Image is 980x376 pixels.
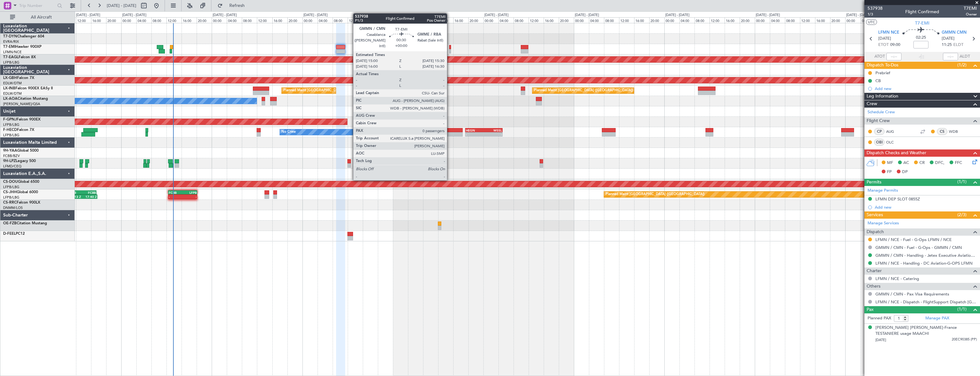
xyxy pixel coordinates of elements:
[7,12,68,22] button: All Aircraft
[408,17,423,23] div: 04:00
[514,17,529,23] div: 08:00
[887,169,892,175] span: FP
[890,42,900,48] span: 09:00
[866,19,877,25] button: UTC
[875,237,952,242] a: LFMN / NCE - Fuel - G-Ops LFMN / NCE
[484,128,502,132] div: WSSL
[755,17,770,23] div: 00:00
[875,245,962,250] a: GMMN / CMN - Fuel - G-Ops - GMMN / CMN
[3,122,19,127] a: LFPB/LBG
[949,129,963,134] a: WDB
[213,13,237,18] div: [DATE] - [DATE]
[136,17,151,23] div: 04:00
[534,86,633,95] div: Planned Maint [GEOGRAPHIC_DATA] ([GEOGRAPHIC_DATA])
[957,178,966,185] span: (1/1)
[76,17,91,23] div: 12:00
[867,62,898,69] span: Dispatch To-Dos
[606,190,705,199] div: Planned Maint [GEOGRAPHIC_DATA] ([GEOGRAPHIC_DATA])
[867,100,877,108] span: Crew
[3,185,19,189] a: LFPB/LBG
[3,222,47,225] a: OE-FZBCitation Mustang
[272,17,287,23] div: 16:00
[438,17,453,23] div: 12:00
[3,201,17,205] span: CS-RRC
[559,17,574,23] div: 20:00
[70,195,83,199] div: 10:13 Z
[3,81,22,86] a: EDLW/DTM
[785,17,800,23] div: 08:00
[867,228,884,236] span: Dispatch
[845,17,860,23] div: 00:00
[574,17,589,23] div: 00:00
[169,195,182,199] div: -
[875,291,949,297] a: GMMN / CMN - Pax Visa Requirements
[227,17,242,23] div: 04:00
[212,17,227,23] div: 00:00
[846,13,870,18] div: [DATE] - [DATE]
[169,191,182,194] div: FCBB
[942,42,952,48] span: 11:25
[3,87,15,90] span: LX-INB
[886,53,901,60] input: --:--
[318,17,333,23] div: 04:00
[544,17,559,23] div: 16:00
[868,12,883,17] span: 1/3
[874,53,885,60] span: ATOT
[649,17,664,23] div: 20:00
[953,42,963,48] span: ELDT
[916,35,926,41] span: 02:25
[830,17,845,23] div: 20:00
[886,139,900,145] a: OLC
[122,13,146,18] div: [DATE] - [DATE]
[483,17,498,23] div: 00:00
[3,205,23,210] a: DNMM/LOS
[867,306,874,313] span: Pax
[76,13,100,18] div: [DATE] - [DATE]
[952,337,977,342] span: 20EC90385 (PP)
[875,86,977,91] div: Add new
[875,276,919,281] a: LFMN / NCE - Catering
[868,188,898,194] a: Manage Permits
[121,17,136,23] div: 00:00
[3,201,40,205] a: CS-RRCFalcon 900LX
[589,17,604,23] div: 04:00
[16,15,66,20] span: All Aircraft
[3,190,38,194] a: CS-JHHGlobal 6000
[942,30,966,36] span: GMMN CMN
[957,306,966,312] span: (1/1)
[3,222,17,225] span: OE-FZB
[3,76,34,80] a: LX-GBHFalcon 7X
[69,191,82,194] div: LFPB
[283,86,343,95] div: Planned Maint [GEOGRAPHIC_DATA]
[725,17,740,23] div: 16:00
[867,149,926,157] span: Dispatch Checks and Weather
[874,128,885,135] div: CP
[3,128,34,132] a: F-HECDFalcon 7X
[466,128,484,132] div: HEGN
[770,17,785,23] div: 04:00
[935,160,945,166] span: DFC,
[868,109,895,115] a: Schedule Crew
[886,129,900,134] a: AUG
[3,159,36,163] a: 9H-LPZLegacy 500
[867,283,880,290] span: Others
[867,267,882,275] span: Charter
[740,17,755,23] div: 20:00
[3,149,39,153] a: 9H-YAAGlobal 5000
[3,190,17,194] span: CS-JHH
[3,60,19,65] a: LFPB/LBG
[875,325,977,337] div: [PERSON_NAME] [PERSON_NAME]-France TESTANIERE usage MAACHI
[710,17,725,23] div: 12:00
[942,36,955,42] span: [DATE]
[257,17,272,23] div: 12:00
[3,164,21,169] a: LFMD/CEQ
[919,160,925,166] span: CR
[604,17,619,23] div: 08:00
[887,160,893,166] span: MF
[960,53,970,60] span: ALDT
[106,17,121,23] div: 20:00
[3,50,22,54] a: LFMN/NCE
[3,87,53,90] a: LX-INBFalcon 900EX EASy II
[619,17,634,23] div: 12:00
[215,1,252,11] button: Refresh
